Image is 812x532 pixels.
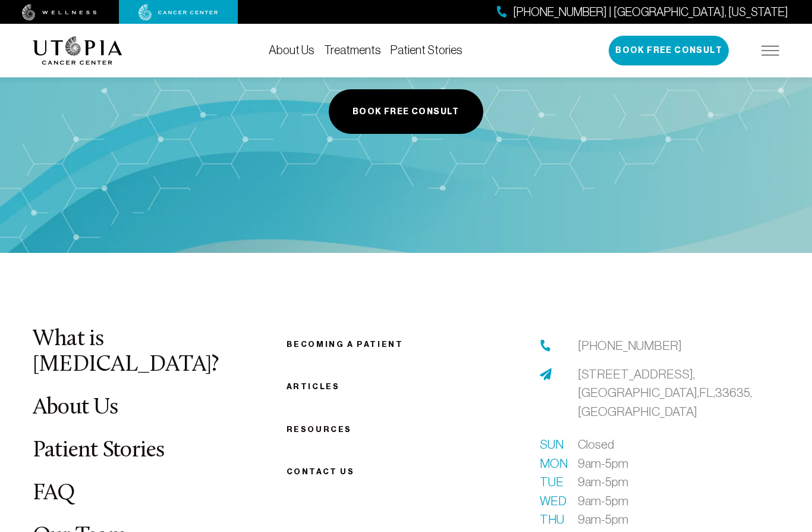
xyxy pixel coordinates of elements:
span: [STREET_ADDRESS], [GEOGRAPHIC_DATA], FL, 33635, [GEOGRAPHIC_DATA] [578,367,752,418]
img: icon-hamburger [761,46,779,55]
img: address [540,368,552,380]
img: wellness [22,4,97,21]
span: 9am-5pm [578,454,628,473]
a: Articles [287,382,340,391]
span: Thu [540,510,564,529]
button: Book Free Consult [609,36,729,65]
span: 9am-5pm [578,492,628,511]
span: Sun [540,435,564,454]
a: Becoming a patient [287,340,404,349]
span: 9am-5pm [578,472,628,492]
a: What is [MEDICAL_DATA]? [33,328,219,376]
a: Treatments [324,43,381,57]
button: Book Free Consult [329,89,483,134]
img: logo [33,36,122,65]
span: Closed [578,435,614,454]
span: Tue [540,472,564,492]
a: FAQ [33,482,75,505]
img: phone [540,340,552,352]
img: cancer center [139,4,218,21]
a: Resources [287,425,352,434]
a: About Us [33,396,118,420]
a: Patient Stories [33,439,165,462]
a: Patient Stories [391,43,462,57]
a: [PHONE_NUMBER] [578,336,682,355]
span: Mon [540,454,564,473]
span: 9am-5pm [578,510,628,529]
a: [PHONE_NUMBER] | [GEOGRAPHIC_DATA], [US_STATE] [497,4,788,21]
span: Wed [540,492,564,511]
span: [PHONE_NUMBER] | [GEOGRAPHIC_DATA], [US_STATE] [513,4,788,21]
a: [STREET_ADDRESS],[GEOGRAPHIC_DATA],FL,33635,[GEOGRAPHIC_DATA] [578,365,779,421]
a: About Us [269,43,314,57]
span: Contact us [287,467,355,476]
